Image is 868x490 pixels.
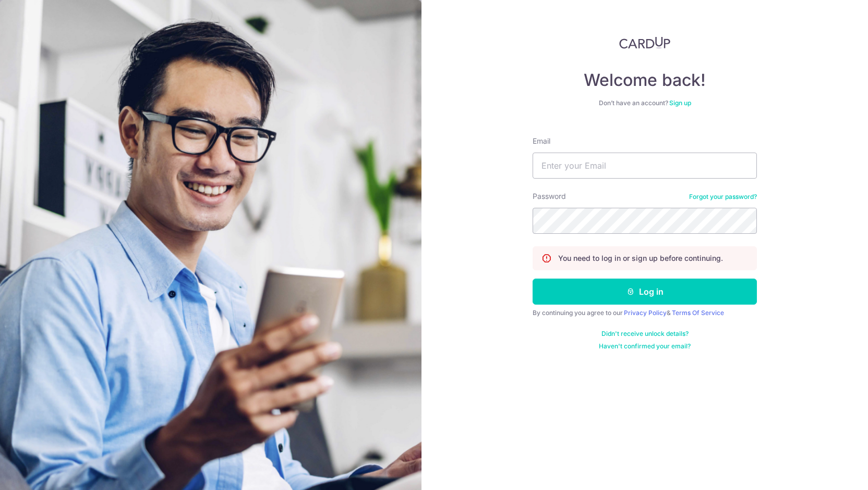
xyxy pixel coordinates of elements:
div: By continuing you agree to our & [533,309,757,317]
div: Don’t have an account? [533,99,757,107]
input: Enter your Email [533,153,757,179]
label: Password [533,191,566,202]
button: Log in [533,279,757,305]
p: You need to log in or sign up before continuing. [558,253,723,263]
a: Terms Of Service [672,309,724,317]
a: Didn't receive unlock details? [601,330,689,338]
a: Forgot your password? [689,193,757,201]
label: Email [533,136,550,146]
a: Haven't confirmed your email? [599,342,691,350]
img: CardUp Logo [619,36,670,49]
h4: Welcome back! [533,70,757,91]
a: Privacy Policy [624,309,667,317]
a: Sign up [669,99,691,107]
